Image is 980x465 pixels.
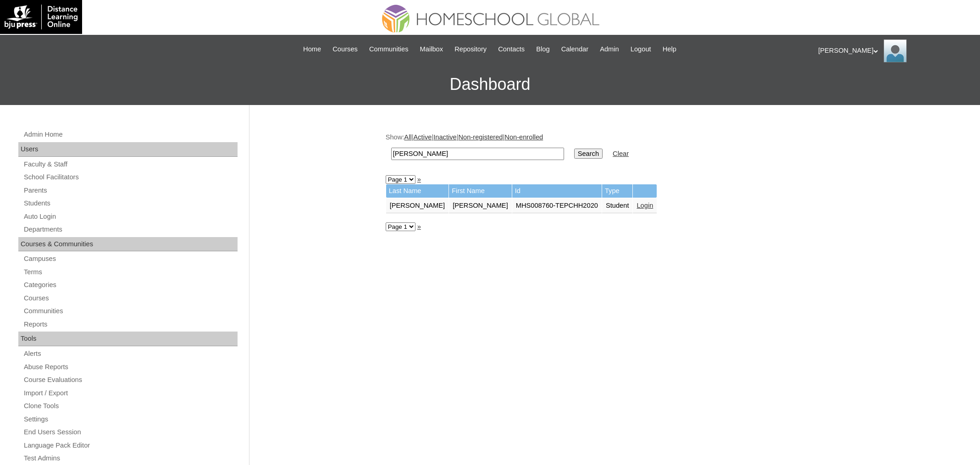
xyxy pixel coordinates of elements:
h3: Dashboard [5,64,975,105]
a: Active [413,133,432,141]
a: Settings [23,414,238,425]
a: Blog [532,44,554,55]
td: Id [512,184,602,198]
a: Non-registered [459,133,503,141]
div: Users [18,142,238,157]
a: Parents [23,185,238,196]
a: Test Admins [23,453,238,464]
a: End Users Session [23,426,238,438]
a: Communities [23,305,238,317]
td: Type [602,184,633,198]
a: Admin [595,44,624,55]
span: Courses [332,44,358,55]
span: Communities [369,44,409,55]
a: School Facilitators [23,172,238,183]
a: Logout [626,44,656,55]
a: Contacts [493,44,529,55]
a: Courses [23,293,238,304]
a: Course Evaluations [23,374,238,386]
div: Tools [18,332,238,346]
span: Blog [536,44,549,55]
span: Help [663,44,676,55]
input: Search [391,148,564,160]
div: [PERSON_NAME] [818,39,971,62]
a: Departments [23,224,238,235]
td: Last Name [386,184,449,198]
span: Admin [600,44,619,55]
a: Repository [450,44,491,55]
a: Import / Export [23,387,238,399]
a: Clear [613,150,629,157]
img: Ariane Ebuen [884,39,907,62]
div: Show: | | | | [386,133,840,165]
a: Alerts [23,348,238,360]
a: Auto Login [23,211,238,222]
a: Terms [23,266,238,278]
a: Campuses [23,253,238,265]
a: Help [658,44,681,55]
td: MHS008760-TEPCHH2020 [512,198,602,214]
span: Logout [631,44,651,55]
a: Admin Home [23,129,238,140]
a: » [417,223,421,230]
a: » [417,176,421,183]
span: Mailbox [420,44,443,55]
a: All [404,133,411,141]
a: Communities [365,44,413,55]
span: Repository [454,44,487,55]
input: Search [574,149,603,159]
a: Courses [328,44,362,55]
a: Abuse Reports [23,361,238,373]
a: Non-enrolled [504,133,543,141]
a: Language Pack Editor [23,440,238,451]
td: [PERSON_NAME] [449,198,512,214]
div: Courses & Communities [18,237,238,252]
span: Calendar [561,44,588,55]
td: First Name [449,184,512,198]
a: Login [637,202,653,209]
a: Clone Tools [23,400,238,412]
span: Home [303,44,321,55]
img: logo-white.png [5,5,78,29]
a: Faculty & Staff [23,159,238,170]
a: Students [23,198,238,209]
td: Student [602,198,633,214]
td: [PERSON_NAME] [386,198,449,214]
a: Home [299,44,326,55]
a: Reports [23,319,238,330]
a: Calendar [557,44,593,55]
a: Categories [23,279,238,291]
span: Contacts [498,44,525,55]
a: Inactive [433,133,457,141]
a: Mailbox [415,44,448,55]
